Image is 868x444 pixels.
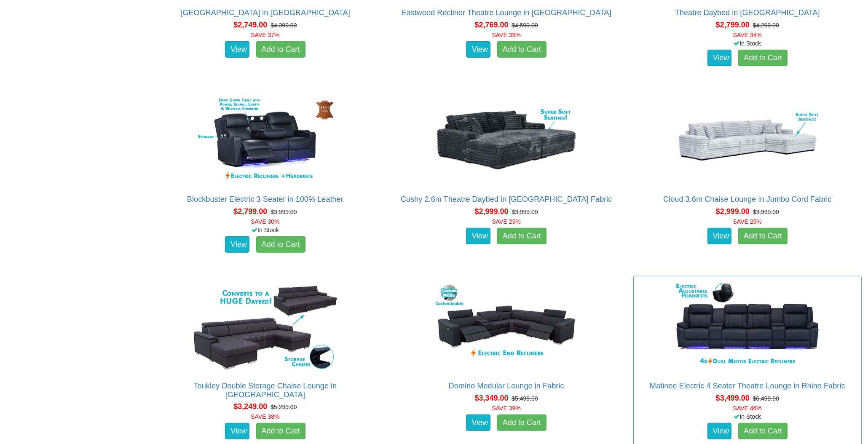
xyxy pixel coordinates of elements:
[149,226,381,234] div: In Stock
[497,228,547,245] a: Add to Cart
[707,423,732,440] a: View
[271,22,297,29] del: $4,399.00
[492,32,521,38] font: SAVE 39%
[512,395,538,402] del: $5,499.00
[492,218,521,225] font: SAVE 25%
[431,281,582,373] img: Domino Modular Lounge in Fabric
[672,94,823,187] img: Cloud 3.6m Chaise Lounge in Jumbo Cord Fabric
[716,21,750,29] span: $2,799.00
[233,402,267,411] span: $3,249.00
[271,209,297,215] del: $3,999.00
[251,413,279,420] font: SAVE 38%
[251,32,279,38] font: SAVE 37%
[512,209,538,215] del: $3,999.00
[225,41,249,58] a: View
[716,207,750,216] span: $2,999.00
[738,228,788,245] a: Add to Cart
[475,207,509,216] span: $2,999.00
[663,195,831,203] a: Cloud 3.6m Chaise Lounge in Jumbo Cord Fabric
[233,207,267,216] span: $2,799.00
[475,394,509,402] span: $3,349.00
[512,22,538,29] del: $4,599.00
[738,423,788,440] a: Add to Cart
[733,32,762,38] font: SAVE 34%
[401,8,611,17] a: Eastwood Recliner Theatre Lounge in [GEOGRAPHIC_DATA]
[180,8,350,17] a: [GEOGRAPHIC_DATA] in [GEOGRAPHIC_DATA]
[716,394,750,402] span: $3,499.00
[707,50,732,67] a: View
[632,39,863,48] div: In Stock
[233,21,267,29] span: $2,749.00
[753,395,779,402] del: $6,499.00
[194,382,337,399] a: Toukley Double Storage Chaise Lounge in [GEOGRAPHIC_DATA]
[225,236,249,253] a: View
[650,382,845,390] a: Matinee Electric 4 Seater Theatre Lounge in Rhino Fabric
[753,209,779,215] del: $3,999.00
[189,281,341,373] img: Toukley Double Storage Chaise Lounge in Fabric
[401,195,612,203] a: Cushy 2.6m Theatre Daybed in [GEOGRAPHIC_DATA] Fabric
[449,382,564,390] a: Domino Modular Lounge in Fabric
[707,228,732,245] a: View
[189,94,341,187] img: Blockbuster Electric 3 Seater in 100% Leather
[466,228,490,245] a: View
[466,41,490,58] a: View
[256,41,305,58] a: Add to Cart
[251,218,279,225] font: SAVE 30%
[225,423,249,440] a: View
[497,415,547,431] a: Add to Cart
[733,218,762,225] font: SAVE 25%
[733,405,762,412] font: SAVE 46%
[497,41,547,58] a: Add to Cart
[466,415,490,431] a: View
[256,423,305,440] a: Add to Cart
[187,195,343,203] a: Blockbuster Electric 3 Seater in 100% Leather
[675,8,820,17] a: Theatre Daybed in [GEOGRAPHIC_DATA]
[271,404,297,410] del: $5,299.00
[753,22,779,29] del: $4,299.00
[738,50,788,67] a: Add to Cart
[256,236,305,253] a: Add to Cart
[492,405,521,412] font: SAVE 39%
[632,412,863,421] div: In Stock
[431,94,582,187] img: Cushy 2.6m Theatre Daybed in Jumbo Cord Fabric
[475,21,509,29] span: $2,769.00
[672,281,823,373] img: Matinee Electric 4 Seater Theatre Lounge in Rhino Fabric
